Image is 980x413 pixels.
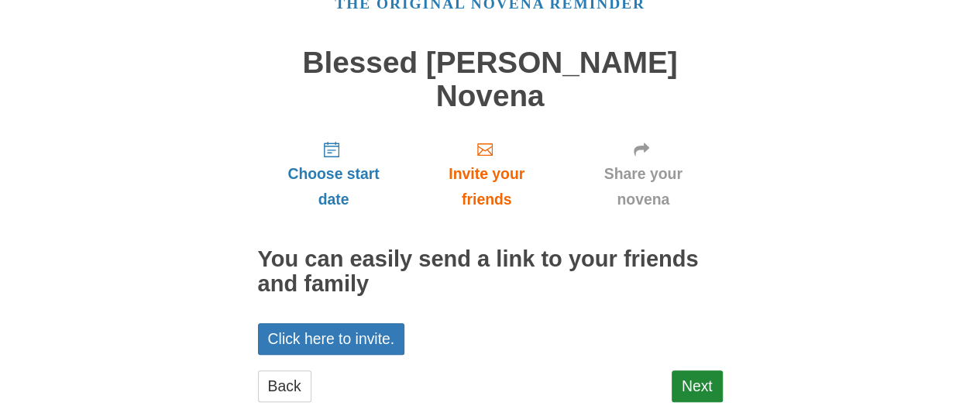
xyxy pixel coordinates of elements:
a: Share your novena [564,128,723,220]
a: Click here to invite. [258,323,405,355]
a: Next [672,370,723,402]
span: Share your novena [579,161,707,212]
a: Back [258,370,311,402]
a: Invite your friends [409,128,563,220]
h2: You can easily send a link to your friends and family [258,247,723,297]
h1: Blessed [PERSON_NAME] Novena [258,46,723,112]
span: Choose start date [273,161,394,212]
a: Choose start date [258,128,410,220]
span: Invite your friends [425,161,548,212]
